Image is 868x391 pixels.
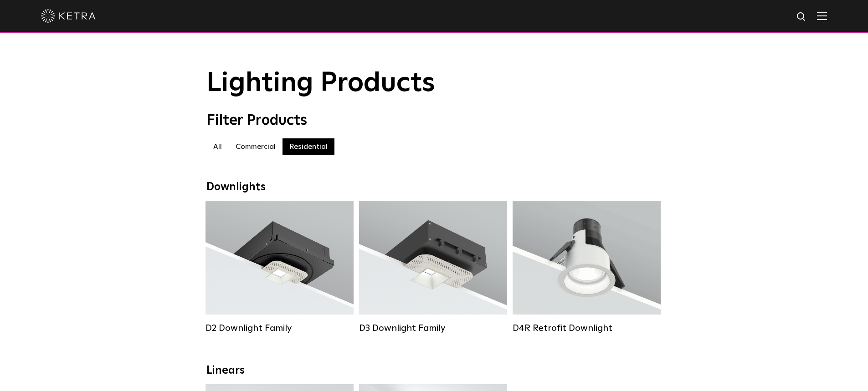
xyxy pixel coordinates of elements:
label: Residential [282,138,334,155]
div: D3 Downlight Family [359,323,507,334]
span: Lighting Products [206,70,435,97]
img: search icon [796,11,807,23]
div: Filter Products [206,112,662,129]
a: D3 Downlight Family Lumen Output:700 / 900 / 1100Colors:White / Black / Silver / Bronze / Paintab... [359,201,507,334]
label: Commercial [229,138,282,155]
a: D2 Downlight Family Lumen Output:1200Colors:White / Black / Gloss Black / Silver / Bronze / Silve... [205,201,354,334]
img: ketra-logo-2019-white [41,9,96,23]
div: D2 Downlight Family [205,323,354,334]
label: All [206,138,229,155]
img: Hamburger%20Nav.svg [817,11,827,20]
div: Downlights [206,181,662,194]
div: D4R Retrofit Downlight [513,323,661,334]
div: Linears [206,364,662,377]
a: D4R Retrofit Downlight Lumen Output:800Colors:White / BlackBeam Angles:15° / 25° / 40° / 60°Watta... [513,201,661,334]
